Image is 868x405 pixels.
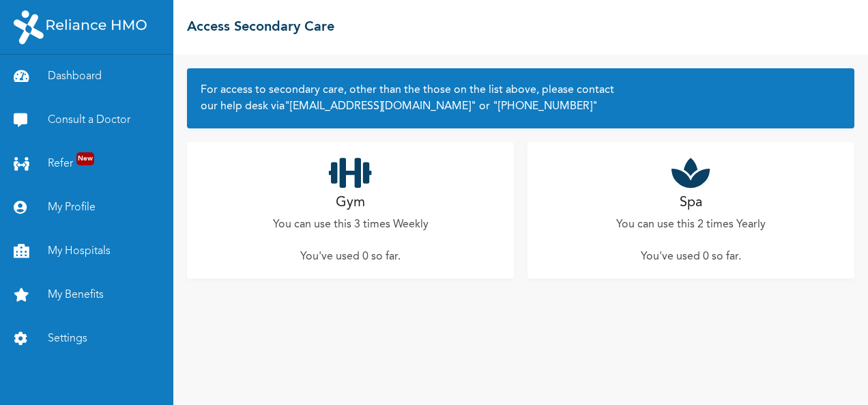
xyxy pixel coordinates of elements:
p: You can use this 3 times Weekly [273,217,429,233]
a: "[PHONE_NUMBER]" [490,101,598,112]
a: "[EMAIL_ADDRESS][DOMAIN_NAME]" [285,101,476,112]
h2: Access Secondary Care [187,17,334,38]
h2: Spa [680,193,702,213]
img: RelianceHMO's Logo [14,10,147,44]
p: You've used 0 so far . [641,249,741,265]
h2: Gym [336,193,365,213]
p: You've used 0 so far . [300,249,401,265]
p: You can use this 2 times Yearly [616,217,766,233]
h2: For access to secondary care, other than the those on the list above, please contact our help des... [201,82,841,115]
span: New [76,152,94,165]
